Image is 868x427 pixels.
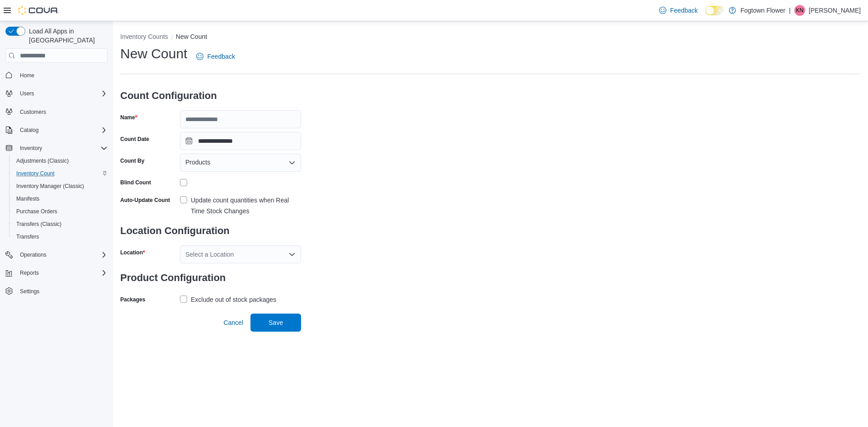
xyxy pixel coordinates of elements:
button: Inventory [2,142,111,155]
button: Users [16,88,38,99]
button: Save [250,314,301,332]
span: Manifests [16,195,39,202]
a: Transfers [13,231,42,242]
div: Update count quantities when Real Time Stock Changes [191,195,301,216]
a: Customers [16,107,50,117]
button: Inventory Counts [120,33,168,40]
button: Inventory Count [9,167,111,180]
h3: Count Configuration [120,81,301,110]
a: Transfers (Classic) [13,219,65,230]
span: Purchase Orders [13,206,108,217]
button: Operations [2,249,111,261]
p: [PERSON_NAME] [809,5,861,16]
nav: An example of EuiBreadcrumbs [120,32,861,43]
span: Feedback [207,52,235,61]
span: Home [20,72,34,79]
span: Inventory [16,143,108,154]
a: Manifests [13,193,43,204]
span: Inventory Manager (Classic) [16,183,84,190]
span: Products [185,157,210,168]
span: Customers [20,108,46,116]
span: Load All Apps in [GEOGRAPHIC_DATA] [25,27,108,45]
label: Packages [120,296,145,303]
a: Settings [16,286,43,297]
span: Adjustments (Classic) [16,157,69,164]
span: Settings [16,286,108,297]
label: Count Date [120,136,149,143]
h3: Location Configuration [120,216,301,245]
button: Manifests [9,192,111,205]
span: Inventory Manager (Classic) [13,181,108,192]
button: Catalog [2,124,111,136]
input: Dark Mode [705,6,724,15]
span: Inventory Count [16,170,55,177]
span: Catalog [16,125,108,136]
span: Inventory [20,145,42,152]
nav: Complex example [5,65,108,321]
div: Kevon Neiven [794,5,805,16]
label: Count By [120,157,144,164]
label: Name [120,114,137,121]
a: Feedback [193,47,238,66]
button: Inventory [16,143,46,154]
button: Operations [16,249,50,260]
p: | [789,5,791,16]
a: Home [16,70,38,81]
span: Reports [20,269,39,277]
a: Feedback [656,1,701,19]
a: Inventory Manager (Classic) [13,181,88,192]
button: Users [2,87,111,100]
span: KN [796,5,804,16]
a: Purchase Orders [13,206,61,217]
span: Catalog [20,127,38,134]
button: Open list of options [288,251,296,258]
a: Adjustments (Classic) [13,155,72,166]
button: Open list of options [288,159,296,166]
span: Transfers (Classic) [13,219,108,230]
span: Save [269,318,283,327]
button: Transfers [9,230,111,243]
a: Inventory Count [13,168,58,179]
button: Catalog [16,125,42,136]
div: Exclude out of stock packages [191,294,276,305]
span: Home [16,69,108,80]
button: Home [2,68,111,81]
button: New Count [176,33,207,40]
img: Cova [18,6,59,15]
span: Transfers (Classic) [16,221,61,228]
span: Users [16,88,108,99]
span: Customers [16,106,108,117]
span: Settings [20,288,39,295]
button: Customers [2,105,111,118]
button: Reports [16,267,42,278]
span: Manifests [13,193,108,204]
label: Auto-Update Count [120,197,170,204]
span: Reports [16,267,108,278]
button: Purchase Orders [9,205,111,218]
span: Cancel [223,318,243,327]
p: Fogtown Flower [741,5,786,16]
span: Inventory Count [13,168,108,179]
span: Adjustments (Classic) [13,155,108,166]
button: Inventory Manager (Classic) [9,180,111,192]
div: Blind Count [120,179,151,186]
button: Settings [2,285,111,298]
span: Operations [16,249,108,260]
span: Purchase Orders [16,208,57,215]
input: Press the down key to open a popover containing a calendar. [180,132,301,150]
button: Transfers (Classic) [9,218,111,230]
label: Location [120,249,145,256]
button: Adjustments (Classic) [9,155,111,167]
h3: Product Configuration [120,263,301,292]
span: Transfers [13,231,108,242]
span: Users [20,90,34,97]
button: Reports [2,267,111,279]
span: Transfers [16,233,39,240]
span: Feedback [670,6,698,15]
span: Operations [20,251,47,258]
h1: New Count [120,45,187,63]
button: Cancel [220,314,247,332]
